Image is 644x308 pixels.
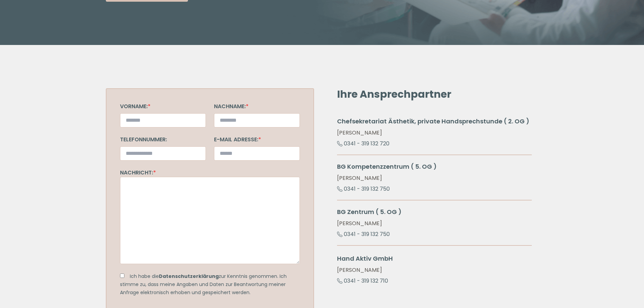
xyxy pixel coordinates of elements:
[337,129,532,137] p: [PERSON_NAME]
[159,273,219,280] a: Datenschutzerklärung
[120,169,156,176] label: Nachricht:
[120,273,287,296] label: Ich habe die zur Kenntnis genommen. Ich stimme zu, dass meine Angaben und Daten zur Beantwortung ...
[120,136,167,143] label: Telefonnummer:
[337,88,532,100] h2: Ihre Ansprechpartner
[337,174,532,182] p: [PERSON_NAME]
[337,266,532,274] p: [PERSON_NAME]
[337,254,532,263] h5: Hand Aktiv GmbH
[337,162,532,171] h3: BG Kompetenzzentrum ( 5. OG )
[337,184,390,194] a: 0341 - 319 132 750
[337,138,389,149] a: 0341 - 319 132 720
[214,102,248,110] label: Nachname:
[337,229,390,239] a: 0341 - 319 132 750
[337,117,532,126] h3: Chefsekretariat Ästhetik, private Handsprechstunde ( 2. OG )
[337,219,532,228] p: [PERSON_NAME]
[337,207,532,217] h4: BG Zentrum ( 5. OG )
[337,276,388,286] a: 0341 - 319 132 710
[120,102,150,110] label: Vorname:
[214,136,261,143] label: E-Mail Adresse:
